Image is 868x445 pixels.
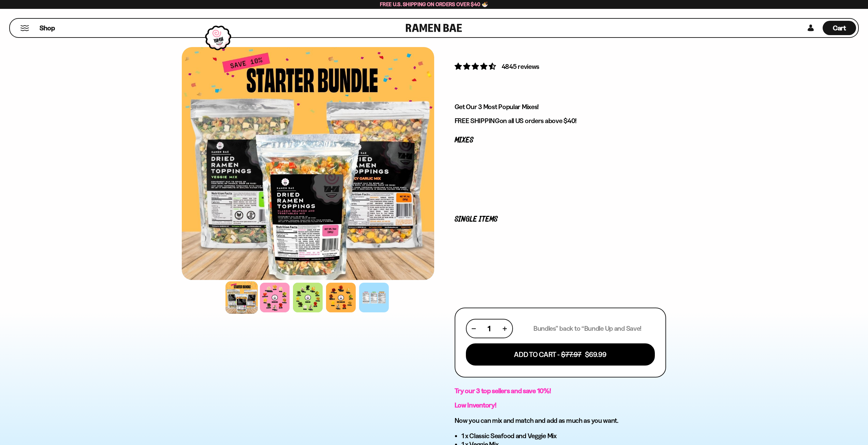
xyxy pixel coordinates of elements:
[455,62,497,71] span: 4.71 stars
[833,24,846,32] span: Cart
[455,401,497,409] strong: Low Inventory!
[455,216,666,223] p: Single Items
[455,416,666,425] h3: Now you can mix and match and add as much as you want.
[455,117,666,125] p: on all US orders above $40!
[823,19,856,37] div: Cart
[533,324,642,333] p: Bundles” back to “Bundle Up and Save!
[455,103,666,111] p: Get Our 3 Most Popular Mixes!
[488,324,490,333] span: 1
[40,24,55,33] span: Shop
[380,1,488,8] span: Free U.S. Shipping on Orders over $40 🍜
[455,387,551,395] strong: Try our 3 top sellers and save 10%!
[40,21,55,35] a: Shop
[455,137,666,144] p: Mixes
[455,117,500,125] strong: FREE SHIPPING
[20,25,29,31] button: Mobile Menu Trigger
[502,62,540,71] span: 4845 reviews
[461,432,666,440] li: 1 x Classic Seafood and Veggie Mix
[466,343,655,366] button: Add To Cart - $77.97 $69.99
